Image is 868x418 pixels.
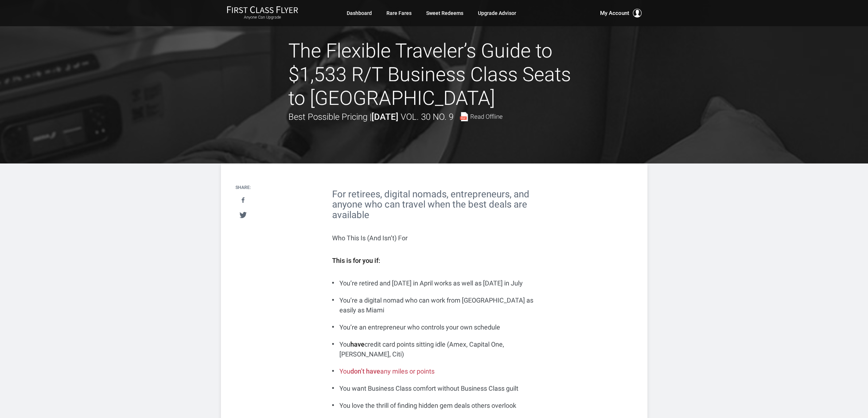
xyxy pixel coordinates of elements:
h2: For retirees, digital nomads, entrepreneurs, and anyone who can travel when the best deals are av... [332,189,536,220]
strong: This is for you if: [332,257,380,264]
span: Read Offline [470,114,503,120]
li: You credit card points sitting idle (Amex, Capital One, [PERSON_NAME], Citi) [332,339,536,359]
a: First Class FlyerAnyone Can Upgrade [227,6,298,20]
a: Share [236,194,250,207]
p: Who This Is (And Isn’t) For [332,233,536,243]
img: First Class Flyer [227,6,298,13]
small: Anyone Can Upgrade [227,15,298,20]
li: You love the thrill of finding hidden gem deals others overlook [332,401,536,410]
li: You want Business Class comfort without Business Class guilt [332,383,536,393]
h1: The Flexible Traveler’s Guide to $1,533 R/T Business Class Seats to [GEOGRAPHIC_DATA] [288,39,580,110]
h4: Share: [236,185,251,190]
a: Tweet [236,208,250,222]
a: Rare Fares [386,7,412,20]
span: don’t have [350,367,380,375]
div: Best Possible Pricing | [288,110,503,124]
a: Sweet Redeems [426,7,463,20]
a: Dashboard [347,7,372,20]
span: Vol. 30 No. 9 [401,112,454,122]
span: My Account [600,9,629,17]
img: pdf-file.svg [459,112,468,121]
a: Read Offline [459,112,503,121]
button: My Account [600,9,642,17]
li: You’re an entrepreneur who controls your own schedule [332,322,536,332]
li: You’re retired and [DATE] in April works as well as [DATE] in July [332,278,536,288]
span: any miles or points [380,367,435,375]
li: You’re a digital nomad who can work from [GEOGRAPHIC_DATA] as easily as Miami [332,295,536,315]
a: Upgrade Advisor [478,7,516,20]
span: You [339,367,350,375]
strong: [DATE] [371,112,398,122]
strong: have [350,340,365,348]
